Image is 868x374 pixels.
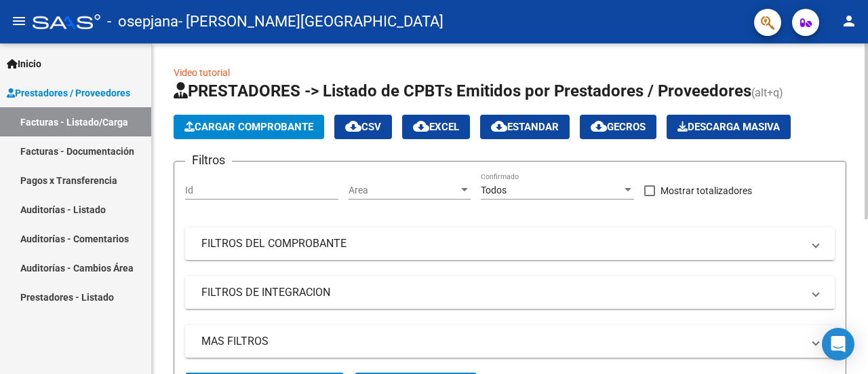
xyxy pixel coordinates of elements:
[174,81,751,100] span: PRESTADORES -> Listado de CPBTs Emitidos por Prestadores / Proveedores
[185,276,835,309] mat-expansion-panel-header: FILTROS DE INTEGRACION
[11,13,27,29] mat-icon: menu
[491,118,507,134] mat-icon: cloud_download
[591,121,646,133] span: Gecros
[345,121,381,133] span: CSV
[185,325,835,358] mat-expansion-panel-header: MAS FILTROS
[7,56,41,71] span: Inicio
[667,115,791,139] app-download-masive: Descarga masiva de comprobantes (adjuntos)
[185,151,232,170] h3: Filtros
[349,185,458,196] span: Area
[822,328,854,360] div: Open Intercom Messenger
[480,115,570,139] button: Estandar
[334,115,392,139] button: CSV
[402,115,470,139] button: EXCEL
[841,13,857,29] mat-icon: person
[201,236,802,251] mat-panel-title: FILTROS DEL COMPROBANTE
[184,121,313,133] span: Cargar Comprobante
[174,67,230,78] a: Video tutorial
[591,118,607,134] mat-icon: cloud_download
[7,86,130,100] span: Prestadores / Proveedores
[174,115,324,139] button: Cargar Comprobante
[481,185,507,195] span: Todos
[345,118,361,134] mat-icon: cloud_download
[491,121,559,133] span: Estandar
[667,115,791,139] button: Descarga Masiva
[580,115,656,139] button: Gecros
[677,121,780,133] span: Descarga Masiva
[201,285,802,300] mat-panel-title: FILTROS DE INTEGRACION
[413,118,429,134] mat-icon: cloud_download
[660,183,752,199] span: Mostrar totalizadores
[751,86,783,99] span: (alt+q)
[178,7,443,37] span: - [PERSON_NAME][GEOGRAPHIC_DATA]
[185,227,835,260] mat-expansion-panel-header: FILTROS DEL COMPROBANTE
[413,121,459,133] span: EXCEL
[201,334,802,349] mat-panel-title: MAS FILTROS
[107,7,178,37] span: - osepjana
